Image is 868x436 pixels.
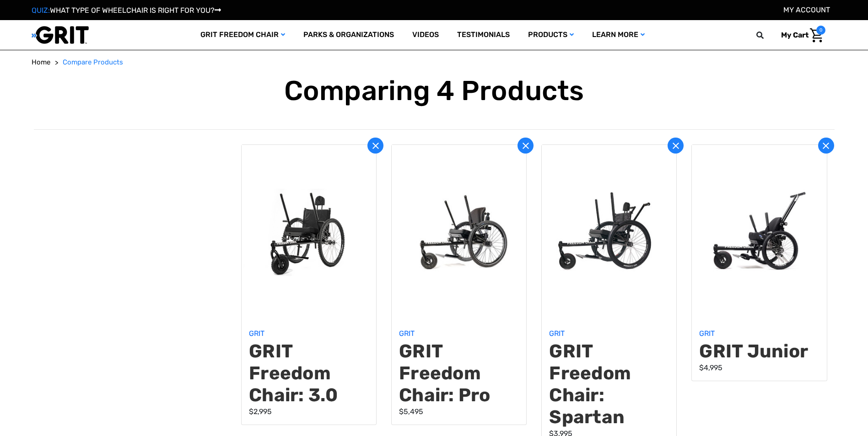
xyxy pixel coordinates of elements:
[810,28,823,43] img: Cart
[393,189,525,276] img: GRIT Freedom Chair Pro: the Pro model shown including contoured Invacare Matrx seatback, Spinergy...
[63,57,123,68] a: Compare Products
[399,329,415,338] a: GRIT
[393,146,525,320] a: GRIT Freedom Chair: Pro
[399,340,519,406] a: GRIT Freedom Chair: Pro
[249,407,272,416] span: $2,995
[693,189,825,276] img: GRIT Junior: GRIT Freedom Chair all terrain wheelchair engineered specifically for kids
[32,6,221,15] a: QUIZ:WHAT TYPE OF WHEELCHAIR IS RIGHT FOR YOU?
[543,189,675,276] img: GRIT Freedom Chair: Spartan
[519,20,583,50] a: Products
[699,363,722,372] span: $4,995
[32,26,89,44] img: GRIT All-Terrain Wheelchair and Mobility Equipment
[783,5,830,14] a: Account
[583,20,654,50] a: Learn More
[699,329,715,338] a: GRIT
[32,58,50,66] span: Home
[448,20,519,50] a: Testimonials
[774,26,825,45] a: Cart with 0 items
[249,340,369,406] a: GRIT Freedom Chair: 3.0
[32,6,50,15] span: QUIZ:
[191,20,294,50] a: GRIT Freedom Chair
[403,20,448,50] a: Videos
[294,20,403,50] a: Parks & Organizations
[399,407,423,416] span: $5,495
[543,146,675,320] a: GRIT Freedom Chair: Spartan
[63,58,123,66] span: Compare Products
[699,340,819,362] a: GRIT Junior
[760,26,774,45] input: Search
[32,74,837,107] h1: Comparing 4 Products
[781,31,809,39] span: My Cart
[549,329,565,338] a: GRIT
[243,189,375,276] img: GRIT Freedom Chair: 3.0
[32,57,50,68] a: Home
[249,329,264,338] a: GRIT
[32,57,837,68] nav: Breadcrumb
[693,146,825,320] a: GRIT Junior
[816,26,825,35] span: 0
[549,340,669,428] a: GRIT Freedom Chair: Spartan
[243,146,375,320] a: GRIT Freedom Chair: 3.0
